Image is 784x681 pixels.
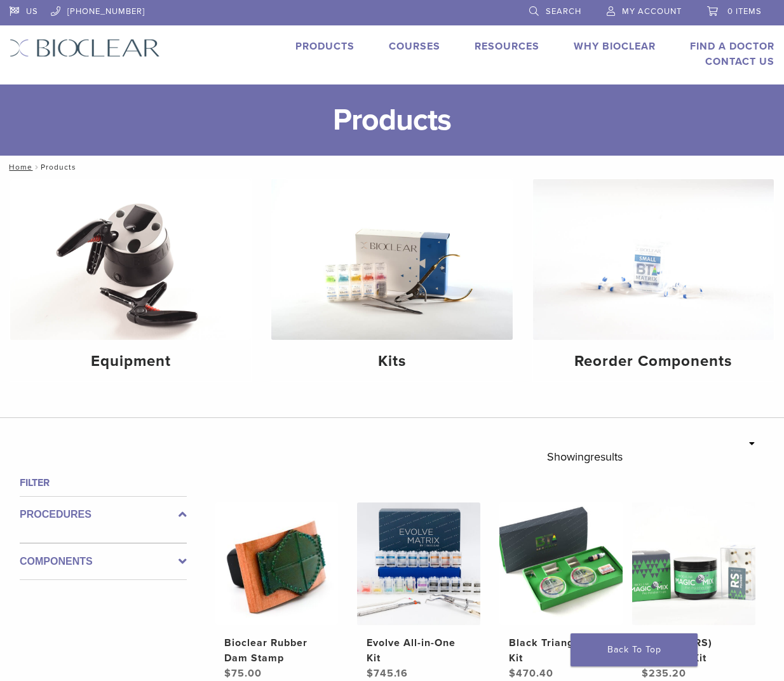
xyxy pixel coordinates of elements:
[705,55,774,68] a: Contact Us
[20,475,187,490] h4: Filter
[367,667,408,680] bdi: 745.16
[10,39,160,57] img: Bioclear
[546,6,581,17] span: Search
[357,502,480,626] img: Evolve All-in-One Kit
[224,667,262,680] bdi: 75.00
[533,179,774,381] a: Reorder Components
[690,40,774,53] a: Find A Doctor
[271,179,512,381] a: Kits
[727,6,762,17] span: 0 items
[5,163,32,172] a: Home
[642,667,649,680] span: $
[215,502,339,626] img: Bioclear Rubber Dam Stamp
[622,6,682,17] span: My Account
[543,350,764,373] h4: Reorder Components
[499,502,623,626] img: Black Triangle (BT) Kit
[295,40,355,53] a: Products
[10,179,251,381] a: Equipment
[632,502,755,626] img: Rockstar (RS) Polishing Kit
[224,667,231,680] span: $
[281,350,502,373] h4: Kits
[642,667,686,680] bdi: 235.20
[20,507,187,522] label: Procedures
[20,350,241,373] h4: Equipment
[574,40,656,53] a: Why Bioclear
[224,635,329,666] h2: Bioclear Rubber Dam Stamp
[367,635,471,666] h2: Evolve All-in-One Kit
[271,179,512,340] img: Kits
[10,179,251,340] img: Equipment
[509,667,516,680] span: $
[509,635,614,666] h2: Black Triangle (BT) Kit
[20,554,187,569] label: Components
[571,633,698,666] a: Back To Top
[509,667,553,680] bdi: 470.40
[475,40,539,53] a: Resources
[32,164,41,170] span: /
[547,443,623,470] p: Showing results
[389,40,440,53] a: Courses
[367,667,374,680] span: $
[533,179,774,340] img: Reorder Components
